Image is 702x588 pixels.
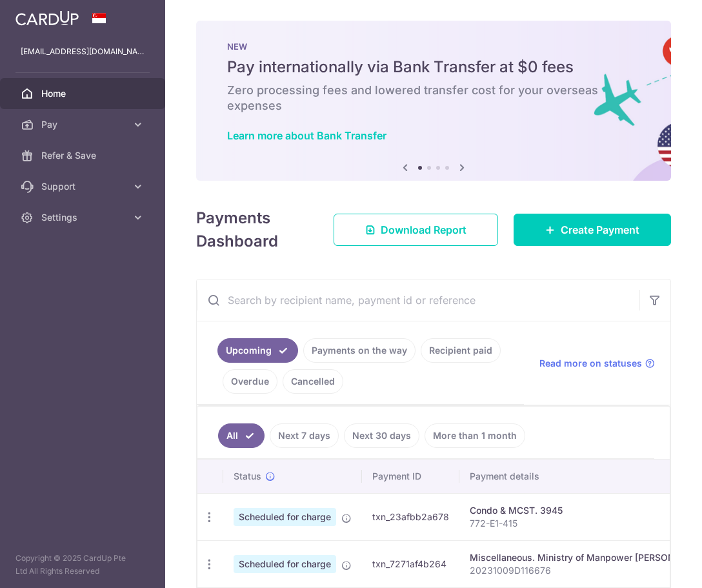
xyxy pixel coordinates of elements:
h5: Pay internationally via Bank Transfer at $0 fees [227,57,640,77]
td: txn_23afbb2a678 [362,493,459,540]
a: Download Report [334,214,498,246]
a: All [218,423,265,448]
span: Refer & Save [41,149,126,162]
span: Read more on statuses [539,357,642,370]
span: Scheduled for charge [234,555,336,573]
td: txn_7271af4b264 [362,540,459,587]
span: Status [234,470,261,483]
a: Create Payment [514,214,671,246]
p: NEW [227,41,640,52]
input: Search by recipient name, payment id or reference [197,279,639,321]
p: [EMAIL_ADDRESS][DOMAIN_NAME] [21,45,145,58]
a: Cancelled [283,369,343,394]
a: Upcoming [217,338,298,363]
img: Bank transfer banner [196,21,671,181]
a: Next 7 days [270,423,339,448]
span: Support [41,180,126,193]
th: Payment ID [362,460,459,493]
a: Overdue [223,369,277,394]
a: Next 30 days [344,423,419,448]
a: More than 1 month [425,423,525,448]
h6: Zero processing fees and lowered transfer cost for your overseas expenses [227,83,640,114]
span: Download Report [381,222,466,238]
a: Learn more about Bank Transfer [227,129,386,142]
span: Scheduled for charge [234,508,336,526]
img: CardUp [15,10,79,26]
h4: Payments Dashboard [196,207,310,253]
span: Home [41,87,126,100]
span: Create Payment [561,222,639,238]
a: Payments on the way [303,338,416,363]
a: Read more on statuses [539,357,655,370]
span: Pay [41,118,126,131]
span: Settings [41,211,126,224]
a: Recipient paid [421,338,501,363]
